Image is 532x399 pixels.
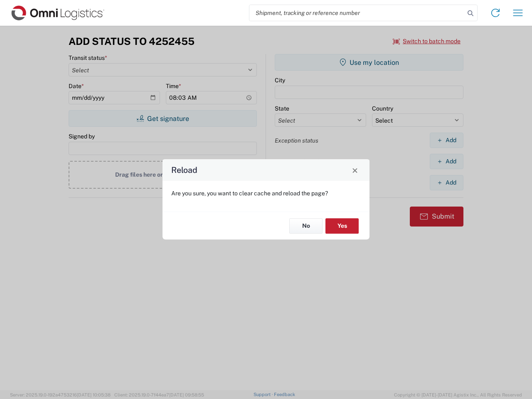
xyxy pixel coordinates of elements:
[171,190,361,197] p: Are you sure, you want to clear cache and reload the page?
[249,5,465,21] input: Shipment, tracking or reference number
[325,218,359,234] button: Yes
[171,164,197,176] h4: Reload
[289,218,323,234] button: No
[349,164,361,176] button: Close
